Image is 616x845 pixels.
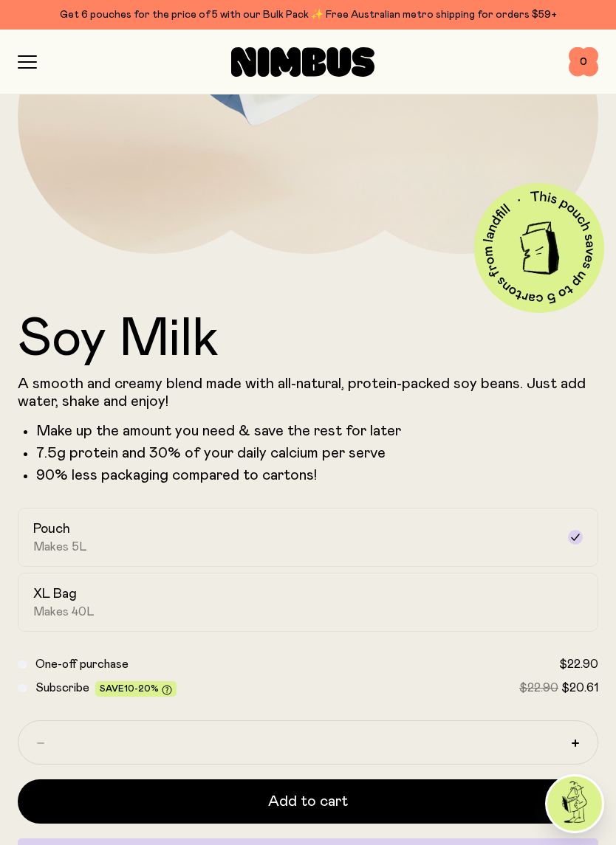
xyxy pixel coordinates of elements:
button: 0 [569,47,598,77]
span: $20.61 [561,682,598,694]
li: Make up the amount you need & save the rest for later [36,422,598,440]
button: Add to cart [18,779,598,824]
h2: XL Bag [33,585,77,603]
span: Subscribe [35,682,89,694]
span: 10-20% [124,684,159,693]
span: $22.90 [519,682,558,694]
span: Save [100,684,172,695]
span: Add to cart [268,791,348,812]
h1: Soy Milk [18,313,598,366]
div: Get 6 pouches for the price of 5 with our Bulk Pack ✨ Free Australian metro shipping for orders $59+ [18,6,598,24]
li: 7.5g protein and 30% of your daily calcium per serve [36,444,598,462]
h2: Pouch [33,520,70,538]
span: One-off purchase [35,658,129,670]
span: Makes 40L [33,604,95,619]
img: agent [547,776,602,831]
span: $22.90 [559,658,598,670]
p: A smooth and creamy blend made with all-natural, protein-packed soy beans. Just add water, shake ... [18,375,598,410]
span: Makes 5L [33,539,87,554]
p: 90% less packaging compared to cartons! [36,466,598,484]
